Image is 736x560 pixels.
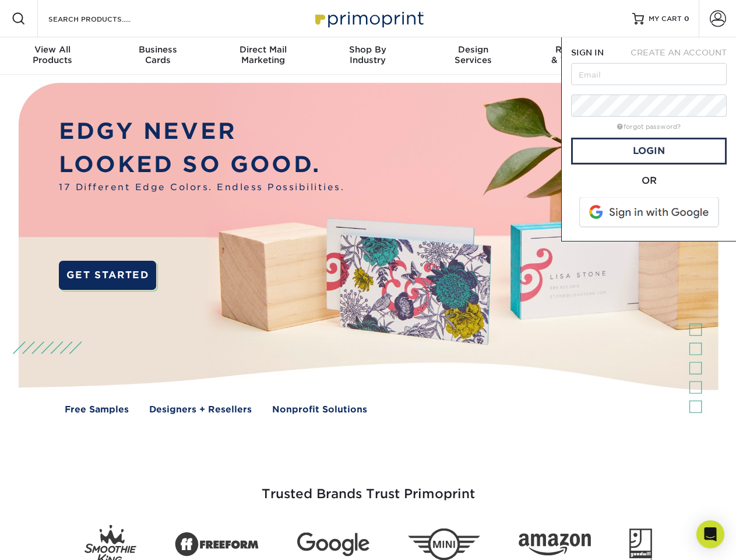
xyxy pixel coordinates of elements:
a: Direct MailMarketing [210,37,315,75]
span: Direct Mail [210,44,315,55]
a: Resources& Templates [526,37,631,75]
a: DesignServices [421,37,526,75]
span: Resources [526,44,631,55]
div: Cards [105,44,210,65]
span: Shop By [315,44,420,55]
div: Industry [315,44,420,65]
img: Google [297,533,369,556]
span: CREATE AN ACCOUNT [631,48,727,57]
div: Open Intercom Messenger [696,520,724,548]
img: Goodwill [629,528,652,560]
a: Nonprofit Solutions [272,403,367,416]
p: EDGY NEVER [59,115,344,148]
div: & Templates [526,44,631,65]
iframe: Google Customer Reviews [3,524,99,556]
h3: Trusted Brands Trust Primoprint [27,459,709,516]
img: Amazon [519,534,591,556]
input: SEARCH PRODUCTS..... [47,12,161,26]
div: OR [571,174,727,188]
span: SIGN IN [571,48,604,57]
a: Login [571,138,727,164]
span: Design [421,44,526,55]
div: Marketing [210,44,315,65]
a: Shop ByIndustry [315,37,420,75]
div: Services [421,44,526,65]
a: GET STARTED [59,261,156,290]
a: Free Samples [65,403,129,416]
span: MY CART [649,14,682,24]
img: Primoprint [310,6,427,31]
a: Designers + Resellers [149,403,252,416]
span: 0 [684,15,689,23]
span: Business [105,44,210,55]
p: LOOKED SO GOOD. [59,148,344,181]
span: 17 Different Edge Colors. Endless Possibilities. [59,181,344,194]
a: forgot password? [617,123,681,131]
a: BusinessCards [105,37,210,75]
input: Email [571,63,727,85]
